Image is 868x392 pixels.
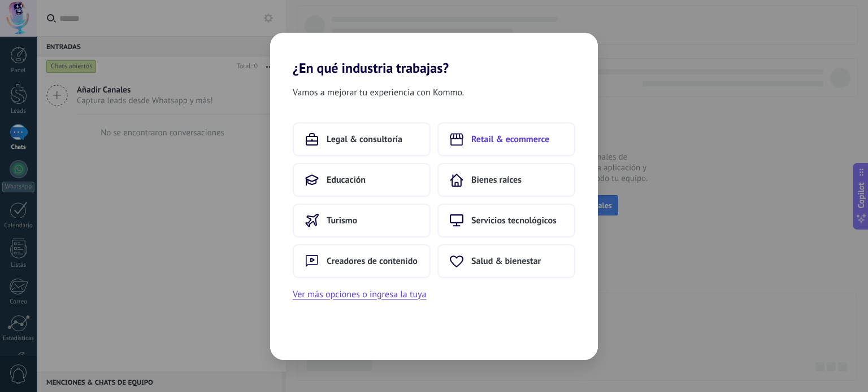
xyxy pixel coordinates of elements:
[293,163,431,197] button: Educación
[293,204,431,237] button: Turismo
[471,134,549,145] span: Retail & ecommerce
[293,122,431,156] button: Legal & consultoría
[471,174,522,186] span: Bienes raíces
[471,256,541,267] span: Salud & bienestar
[327,174,366,186] span: Educación
[437,244,575,278] button: Salud & bienestar
[270,33,598,76] h2: ¿En qué industria trabajas?
[437,163,575,197] button: Bienes raíces
[293,244,431,278] button: Creadores de contenido
[471,215,557,226] span: Servicios tecnológicos
[327,256,418,267] span: Creadores de contenido
[293,287,426,302] button: Ver más opciones o ingresa la tuya
[327,215,357,226] span: Turismo
[437,204,575,237] button: Servicios tecnológicos
[437,122,575,156] button: Retail & ecommerce
[327,134,402,145] span: Legal & consultoría
[293,85,464,100] span: Vamos a mejorar tu experiencia con Kommo.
